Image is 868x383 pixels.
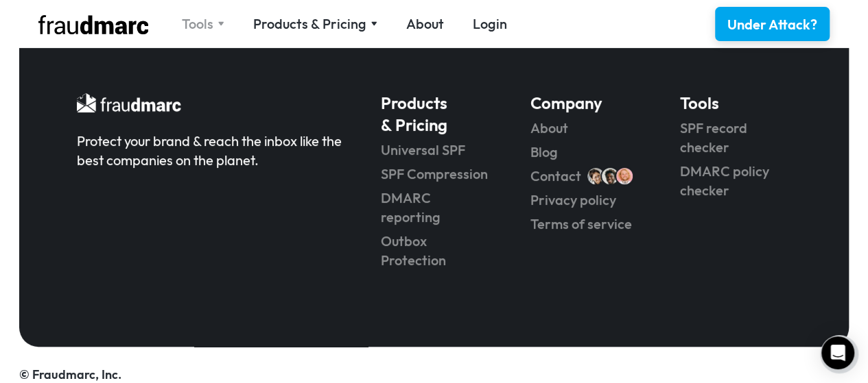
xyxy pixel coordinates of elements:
[727,15,817,34] div: Under Attack?
[182,14,224,34] div: Tools
[473,14,507,34] a: Login
[530,143,642,162] a: Blog
[182,14,213,34] div: Tools
[530,166,581,186] a: Contact
[406,14,444,34] a: About
[381,164,492,184] a: SPF Compression
[680,92,791,114] h5: Tools
[530,92,642,114] h5: Company
[381,188,492,227] a: DMARC reporting
[381,92,492,136] h5: Products & Pricing
[680,119,791,157] a: SPF record checker
[530,214,642,234] a: Terms of service
[253,14,366,34] div: Products & Pricing
[19,367,121,382] a: © Fraudmarc, Inc.
[530,190,642,210] a: Privacy policy
[715,7,830,41] a: Under Attack?
[821,336,854,369] div: Open Intercom Messenger
[530,119,642,138] a: About
[253,14,377,34] div: Products & Pricing
[680,162,791,200] a: DMARC policy checker
[381,140,492,160] a: Universal SPF
[381,232,492,270] a: Outbox Protection
[77,132,342,170] div: Protect your brand & reach the inbox like the best companies on the planet.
